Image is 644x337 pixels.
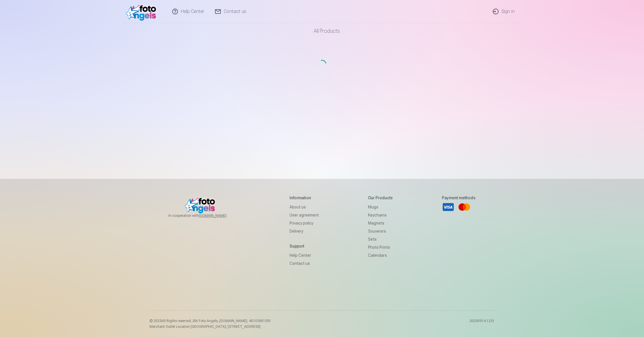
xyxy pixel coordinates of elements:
a: [DOMAIN_NAME] [199,213,240,218]
a: Privacy policy [290,219,319,227]
img: /fa1 [126,2,159,21]
a: Photo prints [368,243,393,251]
a: Sets [368,235,393,243]
a: About us [290,203,319,211]
h5: Support [290,243,319,249]
a: Keychains [368,211,393,219]
a: Mugs [368,203,393,211]
a: Magnets [368,219,393,227]
p: Merchant Outlet Location [GEOGRAPHIC_DATA], [STREET_ADDRESS] [149,324,271,329]
a: Visa [442,201,455,213]
a: Souvenirs [368,227,393,235]
span: In cooperation with [168,213,240,218]
a: Help Center [290,251,319,259]
h5: Information [290,195,319,201]
a: Delivery [290,227,319,235]
a: All products [298,23,347,39]
h5: Our products [368,195,393,201]
span: SIA Foto Angels, [DOMAIN_NAME]. 40103901591 [193,319,271,323]
a: Contact us [290,259,319,267]
a: Calendars [368,251,393,259]
a: Mastercard [458,201,471,213]
h5: Payment methods [442,195,476,201]
p: 20250914.1231 [469,319,494,329]
a: User agreement [290,211,319,219]
p: © 2025 All Rights reserved. , [149,319,271,323]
